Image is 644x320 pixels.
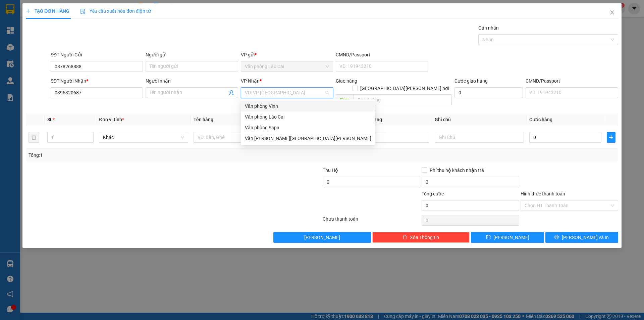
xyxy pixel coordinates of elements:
[529,117,552,122] span: Cước hàng
[229,90,234,95] span: user-add
[427,167,487,174] span: Phí thu hộ khách nhận trả
[51,51,143,58] div: SĐT Người Gửi
[245,135,371,142] div: Văn [PERSON_NAME][GEOGRAPHIC_DATA][PERSON_NAME]
[194,117,213,122] span: Tên hàng
[245,102,371,110] div: Văn phòng Vinh
[493,234,529,241] span: [PERSON_NAME]
[26,9,31,13] span: plus
[478,25,499,31] label: Gán nhãn
[304,234,340,241] span: [PERSON_NAME]
[241,122,375,133] div: Văn phòng Sapa
[245,124,371,131] div: Văn phòng Sapa
[80,9,86,14] img: icon
[435,132,524,143] input: Ghi Chú
[194,132,283,143] input: VD: Bàn, Ghế
[422,191,444,196] span: Tổng cước
[146,77,238,85] div: Người nhận
[24,5,105,46] b: [PERSON_NAME] ([PERSON_NAME] - Sapa)
[545,232,618,243] button: printer[PERSON_NAME] và In
[29,132,39,143] button: delete
[402,235,407,240] span: delete
[273,232,371,243] button: [PERSON_NAME]
[607,135,615,140] span: plus
[241,111,375,122] div: Văn phòng Lào Cai
[241,133,375,144] div: Văn phòng Ninh Bình
[103,132,184,142] span: Khác
[35,48,162,90] h2: VP Nhận: Văn phòng Vinh
[245,113,371,121] div: Văn phòng Lào Cai
[526,77,618,85] div: CMND/Passport
[357,132,429,143] input: 0
[245,61,329,72] span: Văn phòng Lào Cai
[609,10,615,15] span: close
[336,51,428,58] div: CMND/Passport
[432,113,527,126] th: Ghi chú
[322,215,421,227] div: Chưa thanh toán
[486,235,491,240] span: save
[29,151,249,159] div: Tổng: 1
[354,94,452,105] input: Dọc đường
[146,51,238,58] div: Người gửi
[554,235,559,240] span: printer
[603,3,622,22] button: Close
[99,117,124,122] span: Đơn vị tính
[323,168,338,173] span: Thu Hộ
[521,191,565,196] label: Hình thức thanh toán
[80,8,151,14] span: Yêu cầu xuất hóa đơn điện tử
[241,101,375,111] div: Văn phòng Vinh
[372,232,470,243] button: deleteXóa Thông tin
[454,87,523,98] input: Cước giao hàng
[47,117,53,122] span: SL
[336,78,357,84] span: Giao hàng
[241,78,260,84] span: VP Nhận
[562,234,609,241] span: [PERSON_NAME] và In
[454,78,488,84] label: Cước giao hàng
[358,85,452,92] span: [GEOGRAPHIC_DATA][PERSON_NAME] nơi
[51,77,143,85] div: SĐT Người Nhận
[4,48,54,59] h2: 9NHHGFUU
[607,132,615,143] button: plus
[90,5,162,16] b: [DOMAIN_NAME]
[241,51,333,58] div: VP gửi
[26,8,69,14] span: TẠO ĐƠN HÀNG
[471,232,544,243] button: save[PERSON_NAME]
[410,234,439,241] span: Xóa Thông tin
[336,94,354,105] span: Giao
